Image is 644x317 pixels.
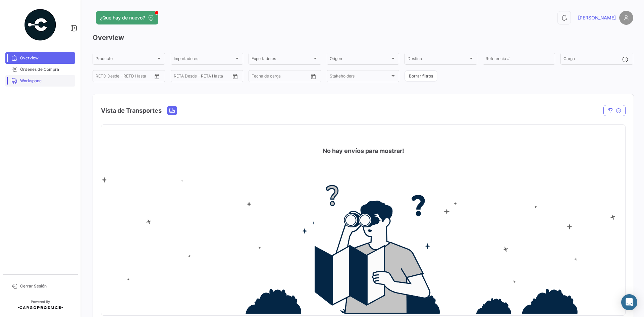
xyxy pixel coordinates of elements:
[230,71,240,82] button: Open calendar
[20,55,72,61] span: Overview
[96,75,108,80] input: Desde
[100,14,145,21] span: ¿Qué hay de nuevo?
[152,71,162,82] button: Open calendar
[101,106,162,115] h4: Vista de Transportes
[20,283,72,289] span: Cerrar Sesión
[5,64,75,75] a: Órdenes de Compra
[96,11,158,24] button: ¿Qué hay de nuevo?
[96,57,156,62] span: Producto
[268,75,295,80] input: Hasta
[621,294,637,310] div: Abrir Intercom Messenger
[174,57,234,62] span: Importadores
[323,146,404,156] h4: No hay envíos para mostrar!
[93,33,633,42] h3: Overview
[5,75,75,87] a: Workspace
[619,11,633,25] img: placeholder-user.png
[101,177,625,314] img: no-info.png
[20,66,72,72] span: Órdenes de Compra
[408,57,468,62] span: Destino
[578,14,616,21] span: [PERSON_NAME]
[252,57,312,62] span: Exportadores
[5,52,75,64] a: Overview
[20,78,72,84] span: Workspace
[112,75,139,80] input: Hasta
[167,106,177,115] button: Land
[405,70,437,82] button: Borrar filtros
[174,75,186,80] input: Desde
[308,71,318,82] button: Open calendar
[330,75,390,80] span: Stakeholders
[191,75,217,80] input: Hasta
[330,57,390,62] span: Origen
[252,75,264,80] input: Desde
[23,8,57,42] img: powered-by.png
